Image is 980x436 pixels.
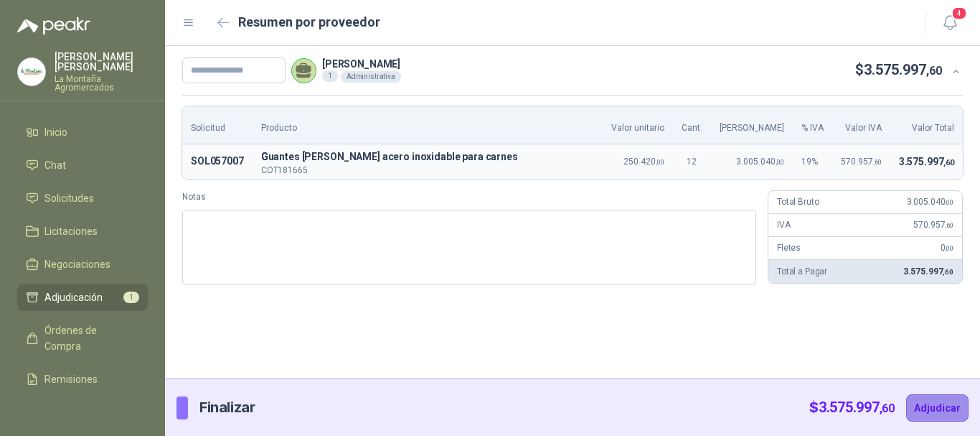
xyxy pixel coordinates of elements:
a: Solicitudes [17,185,148,212]
span: 3.005.040 [736,157,784,167]
span: 3.575.997 [819,399,895,416]
td: 19 % [793,144,832,179]
a: Licitaciones [17,218,148,245]
span: ,60 [943,268,953,276]
p: La Montaña Agromercados [55,75,148,92]
span: 3.575.997 [864,61,942,78]
span: 1 [123,292,139,303]
span: 3.575.997 [903,266,953,277]
th: Cant. [673,106,711,144]
h2: Resumen por proveedor [238,12,380,32]
p: $ [809,396,895,419]
span: ,60 [880,402,895,415]
p: [PERSON_NAME] [PERSON_NAME] [55,52,148,72]
span: Guantes [PERSON_NAME] acero inoxidable para carnes [261,149,594,166]
th: Valor IVA [832,106,890,144]
th: Producto [253,106,603,144]
a: Adjudicación1 [17,284,148,311]
span: ,00 [945,198,953,206]
a: Configuración [17,399,148,426]
p: Fletes [777,241,801,255]
div: Administrativa [341,71,401,83]
a: Chat [17,152,148,179]
p: $ [855,59,942,81]
span: ,60 [945,221,953,229]
button: 4 [937,10,963,36]
p: IVA [777,218,791,232]
span: Negociaciones [44,256,110,272]
span: Licitaciones [44,223,98,239]
th: Solicitud [182,106,253,144]
span: 250.420 [623,157,664,167]
p: SOL057007 [191,153,244,170]
span: ,00 [776,158,784,166]
div: 1 [322,70,338,82]
td: 12 [673,144,711,179]
span: 570.957 [841,157,882,167]
th: % IVA [793,106,832,144]
img: Company Logo [18,58,45,85]
th: Valor unitario [603,106,673,144]
span: Inicio [44,124,67,140]
span: ,00 [656,158,664,166]
p: COT181665 [261,166,594,175]
button: Adjudicar [906,394,969,422]
p: [PERSON_NAME] [322,59,401,69]
img: Logo peakr [17,17,90,34]
span: 4 [951,6,967,20]
span: 3.005.040 [907,197,953,207]
span: Órdenes de Compra [44,323,134,354]
span: 0 [941,243,953,253]
a: Remisiones [17,366,148,393]
label: Notas [182,190,756,204]
a: Órdenes de Compra [17,317,148,360]
span: ,60 [873,158,882,166]
a: Negociaciones [17,251,148,278]
span: ,00 [945,244,953,252]
p: G [261,149,594,166]
span: Remisiones [44,371,98,387]
span: Adjudicación [44,289,103,305]
p: Total Bruto [777,195,819,209]
p: Total a Pagar [777,265,827,279]
p: Finalizar [199,396,255,419]
span: Chat [44,157,66,173]
th: Valor Total [890,106,963,144]
span: 3.575.997 [899,156,954,167]
span: Solicitudes [44,190,94,206]
span: ,60 [943,158,954,167]
a: Inicio [17,119,148,146]
span: ,60 [926,64,942,78]
th: [PERSON_NAME] [711,106,793,144]
span: 570.957 [913,220,953,230]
